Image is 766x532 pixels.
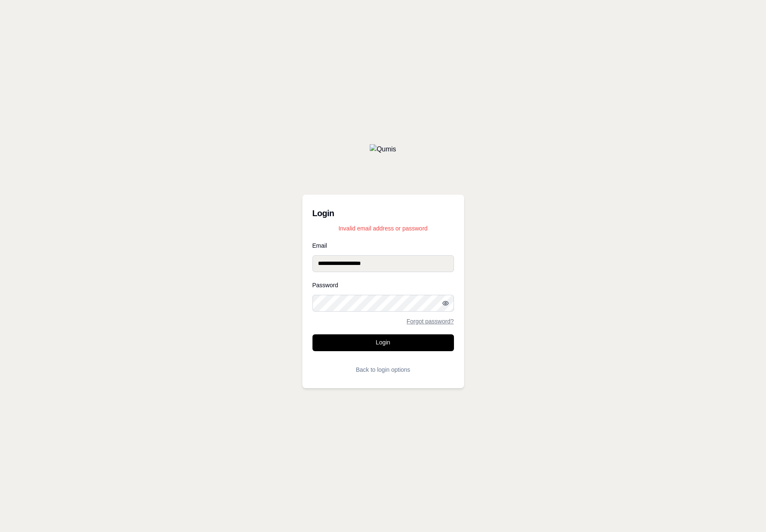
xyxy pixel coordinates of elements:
[312,205,454,222] h3: Login
[312,243,454,249] label: Email
[370,144,396,154] img: Qumis
[312,282,454,288] label: Password
[312,334,454,351] button: Login
[406,318,454,324] a: Forgot password?
[312,224,454,233] p: Invalid email address or password
[312,361,454,378] button: Back to login options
